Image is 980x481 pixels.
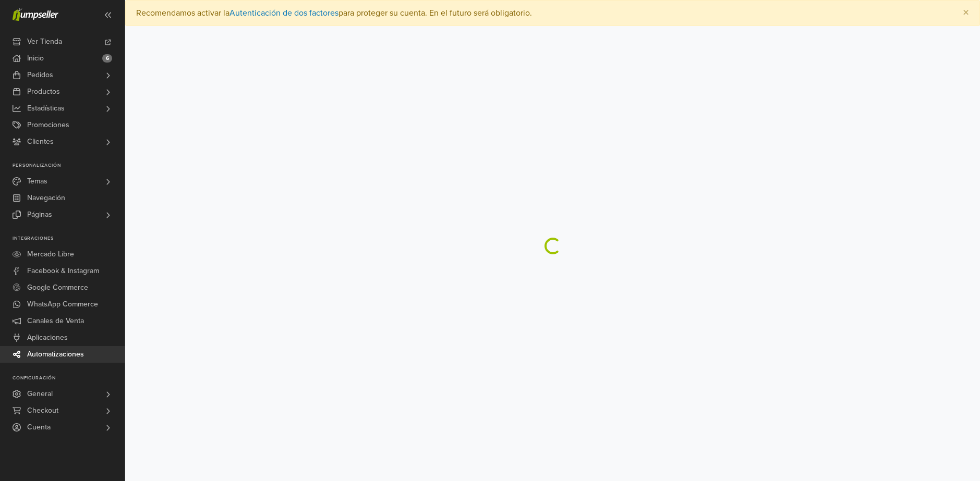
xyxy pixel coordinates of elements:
[952,1,979,26] button: Close
[229,8,338,18] a: Autenticación de dos factores
[27,33,62,50] span: Ver Tienda
[27,386,53,402] span: General
[27,83,60,100] span: Productos
[27,313,84,329] span: Canales de Venta
[27,67,53,83] span: Pedidos
[27,173,47,190] span: Temas
[27,402,58,419] span: Checkout
[27,296,98,313] span: WhatsApp Commerce
[27,279,88,296] span: Google Commerce
[13,375,125,381] p: Configuración
[27,246,74,263] span: Mercado Libre
[27,133,54,150] span: Clientes
[27,346,84,363] span: Automatizaciones
[963,5,969,20] span: ×
[13,163,125,169] p: Personalización
[27,50,44,67] span: Inicio
[13,236,125,242] p: Integraciones
[27,263,99,279] span: Facebook & Instagram
[27,419,51,436] span: Cuenta
[27,190,65,206] span: Navegación
[27,117,69,133] span: Promociones
[27,100,65,117] span: Estadísticas
[27,329,68,346] span: Aplicaciones
[27,206,52,223] span: Páginas
[102,54,112,63] span: 6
